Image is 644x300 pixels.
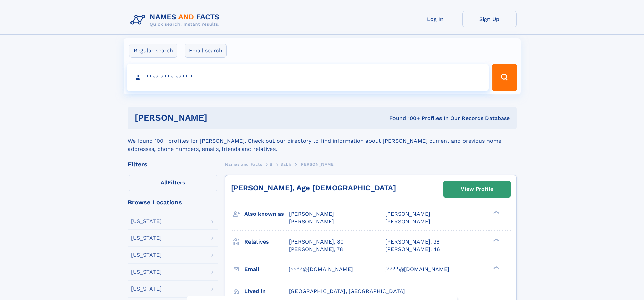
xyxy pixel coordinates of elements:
[131,235,162,241] div: [US_STATE]
[127,64,489,91] input: search input
[128,199,218,205] div: Browse Locations
[135,114,299,122] h1: [PERSON_NAME]
[131,252,162,258] div: [US_STATE]
[385,246,440,253] a: [PERSON_NAME], 46
[408,11,462,27] a: Log In
[492,64,517,91] button: Search Button
[299,162,335,167] span: [PERSON_NAME]
[128,11,225,29] img: Logo Names and Facts
[270,160,273,168] a: B
[231,184,396,192] a: [PERSON_NAME], Age [DEMOGRAPHIC_DATA]
[385,218,430,225] span: [PERSON_NAME]
[444,181,510,197] a: View Profile
[131,269,162,275] div: [US_STATE]
[289,218,334,225] span: [PERSON_NAME]
[131,286,162,292] div: [US_STATE]
[128,175,218,191] label: Filters
[298,115,510,122] div: Found 100+ Profiles In Our Records Database
[492,210,500,215] div: ❯
[492,265,500,270] div: ❯
[131,218,162,224] div: [US_STATE]
[289,211,334,217] span: [PERSON_NAME]
[280,162,291,167] span: Babb
[128,129,517,153] div: We found 100+ profiles for [PERSON_NAME]. Check out our directory to find information about [PERS...
[289,238,344,246] a: [PERSON_NAME], 80
[289,246,343,253] a: [PERSON_NAME], 78
[385,238,440,246] a: [PERSON_NAME], 38
[244,263,289,275] h3: Email
[289,288,405,294] span: [GEOGRAPHIC_DATA], [GEOGRAPHIC_DATA]
[244,285,289,297] h3: Lived in
[280,160,291,168] a: Babb
[225,160,262,168] a: Names and Facts
[244,236,289,248] h3: Relatives
[461,181,493,197] div: View Profile
[128,161,218,167] div: Filters
[244,208,289,220] h3: Also known as
[492,238,500,242] div: ❯
[270,162,273,167] span: B
[385,211,430,217] span: [PERSON_NAME]
[129,44,177,58] label: Regular search
[185,44,227,58] label: Email search
[462,11,517,27] a: Sign Up
[161,179,168,186] span: All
